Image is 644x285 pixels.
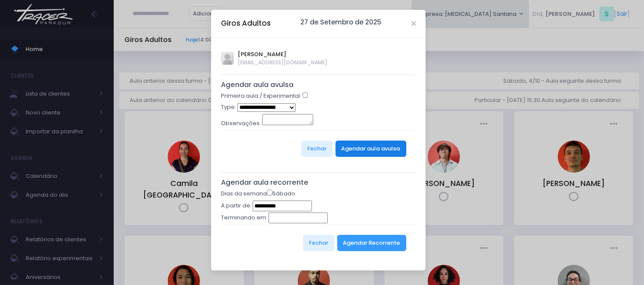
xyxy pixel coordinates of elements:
[411,21,416,26] button: Close
[238,59,328,66] span: [EMAIL_ADDRESS][DOMAIN_NAME]
[301,141,333,157] button: Fechar
[221,201,251,210] label: A partir de:
[267,189,295,198] label: Sábado
[337,235,406,251] button: Agendar Recorrente
[267,190,272,195] input: Sábado
[336,141,406,157] button: Agendar aula avulsa
[221,178,416,187] h5: Agendar aula recorrente
[221,189,416,261] form: Dias da semana
[221,213,267,222] label: Terminando em:
[238,50,328,59] span: [PERSON_NAME]
[221,92,301,100] label: Primeira aula / Experimental:
[303,235,334,251] button: Fechar
[221,119,261,128] label: Observações:
[301,18,382,26] h6: 27 de Setembro de 2025
[221,18,271,29] h5: Giros Adultos
[221,81,416,89] h5: Agendar aula avulsa
[221,103,236,111] label: Type:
